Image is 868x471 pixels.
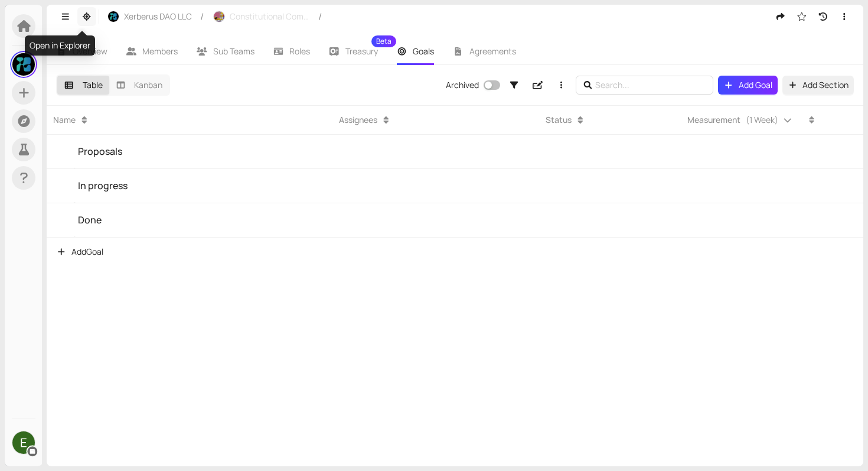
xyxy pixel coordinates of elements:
button: Add Section [782,76,854,95]
span: Measurement [687,113,740,126]
input: Search... [595,79,697,92]
span: Overview [73,46,107,57]
div: ( 1 Week ) [746,113,793,126]
div: Name [53,113,76,126]
span: Members [142,46,178,57]
div: Assignees [339,113,377,126]
button: Xerberus DAO LLC [102,7,198,26]
div: In progress [78,178,128,193]
span: Goals [413,46,434,57]
span: Treasury [345,47,378,56]
button: (1 Week) [740,113,798,127]
span: Xerberus DAO LLC [124,10,192,23]
span: Add Section [802,79,849,92]
span: Sub Teams [213,46,254,57]
div: Status [546,113,572,126]
span: Roles [289,46,310,57]
button: Add Goal [718,76,778,95]
img: HgCiZ4BMi_.jpeg [108,11,119,22]
img: gQX6TtSrwZ.jpeg [12,53,35,76]
div: Proposals [78,144,122,159]
div: Archived [446,79,479,92]
sup: Beta [371,35,396,47]
span: Add Goal [739,79,772,92]
div: Done [78,213,102,228]
span: Add Goal [56,245,103,258]
span: Agreements [469,46,516,57]
img: ACg8ocJiNtrj-q3oAs-KiQUokqI3IJKgX5M3z0g1j3yMiQWdKhkXpQ=s500 [12,431,35,454]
